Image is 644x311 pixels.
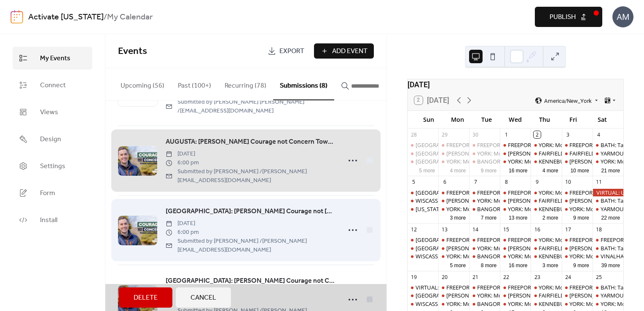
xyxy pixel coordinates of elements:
[478,213,500,221] button: 7 more
[469,150,500,157] div: YORK: Morning Resistance at Town Center
[500,284,531,291] div: FREEPORT: Visibility Brigade Standout
[469,236,500,244] div: FREEPORT: VISIBILITY FREEPORT Stand for Democracy!
[410,226,417,233] div: 12
[261,43,311,59] a: Export
[477,150,605,157] div: YORK: Morning Resistance at [GEOGRAPHIC_DATA]
[593,244,623,252] div: BATH: Tabling at the Bath Farmers Market
[104,9,107,25] b: /
[441,131,448,138] div: 29
[28,9,104,25] a: Activate [US_STATE]
[477,141,614,149] div: FREEPORT: VISIBILITY FREEPORT Stand for Democracy!
[562,284,593,291] div: FREEPORT: AM and PM Rush Hour Brigade. Click for times!
[446,300,574,308] div: YORK: Morning Resistance at [GEOGRAPHIC_DATA]
[503,226,510,233] div: 15
[508,284,603,291] div: FREEPORT: Visibility Brigade Standout
[416,197,582,204] div: WISCASSET: Community Stand Up - Being a Good Human Matters!
[595,131,602,138] div: 4
[530,111,559,128] div: Thu
[531,189,561,196] div: YORK: Morning Resistance at Town Center
[114,68,171,99] button: Upcoming (56)
[531,292,561,299] div: FAIRFIELD: Stop The Coup
[438,284,469,291] div: FREEPORT: AM and PM Rush Hour Brigade. Click for times!
[508,300,636,308] div: YORK: Morning Resistance at [GEOGRAPHIC_DATA]
[562,141,593,149] div: FREEPORT: AM and PM Rush Hour Brigade. Click for times!
[438,158,469,165] div: YORK: Morning Resistance at Town Center
[408,150,438,157] div: PORTLAND: Canvass with Maine Dems in Portland
[500,150,531,157] div: WELLS: NO I.C.E in Wells
[469,189,500,196] div: FREEPORT: VISIBILITY FREEPORT Stand for Democracy!
[593,236,623,244] div: FREEPORT: No Kings 2.0 Rally
[416,236,562,244] div: [GEOGRAPHIC_DATA]: Support Palestine Weekly Standout
[438,205,469,213] div: YORK: Morning Resistance at Town Center
[441,273,448,281] div: 20
[176,287,231,308] button: Cancel
[550,12,576,22] span: Publish
[562,158,593,165] div: WELLS: NO I.C.E in Wells
[562,244,593,252] div: WELLS: NO I.C.E in Wells
[438,141,469,149] div: FREEPORT: AM and PM Rush Hour Brigade. Click for times!
[508,292,623,299] div: [PERSON_NAME]: NO I.C.E in [PERSON_NAME]
[534,226,541,233] div: 16
[469,205,500,213] div: BANGOR: Weekly peaceful protest
[469,300,500,308] div: BANGOR: Weekly peaceful protest
[414,111,443,128] div: Sun
[539,205,600,213] div: KENNEBUNK: Stand Out
[508,150,623,157] div: [PERSON_NAME]: NO I.C.E in [PERSON_NAME]
[531,150,561,157] div: FAIRFIELD: Stop The Coup
[500,300,531,308] div: YORK: Morning Resistance at Town Center
[416,252,582,260] div: WISCASSET: Community Stand Up - Being a Good Human Matters!
[416,150,613,157] div: [GEOGRAPHIC_DATA]: Canvass with [US_STATE] Dems in [GEOGRAPHIC_DATA]
[13,128,92,150] a: Design
[505,166,531,174] button: 16 more
[508,244,623,252] div: [PERSON_NAME]: NO I.C.E in [PERSON_NAME]
[472,179,479,186] div: 7
[416,300,582,308] div: WISCASSET: Community Stand Up - Being a Good Human Matters!
[446,150,561,157] div: [PERSON_NAME]: NO I.C.E in [PERSON_NAME]
[408,284,438,291] div: VIRTUAL: Immigration, Justice and Resistance Lab
[503,131,510,138] div: 1
[134,293,158,303] span: Delete
[469,284,500,291] div: FREEPORT: VISIBILITY FREEPORT Stand for Democracy!
[564,179,572,186] div: 10
[438,236,469,244] div: FREEPORT: AM and PM Rush Hour Brigade. Click for times!
[478,261,500,269] button: 8 more
[107,9,153,25] b: My Calendar
[118,42,147,61] span: Events
[562,292,593,299] div: WELLS: NO I.C.E in Wells
[332,46,368,56] span: Add Event
[446,284,592,291] div: FREEPORT: AM and PM Rush Hour Brigade. Click for times!
[508,197,623,204] div: [PERSON_NAME]: NO I.C.E in [PERSON_NAME]
[534,179,541,186] div: 9
[539,197,604,204] div: FAIRFIELD: Stop The Coup
[13,47,92,70] a: My Events
[500,205,531,213] div: YORK: Morning Resistance at Town Center
[40,54,70,64] span: My Events
[535,7,602,27] button: Publish
[438,197,469,204] div: WELLS: NO I.C.E in Wells
[539,300,600,308] div: KENNEBUNK: Stand Out
[40,134,61,145] span: Design
[410,179,417,186] div: 5
[595,226,602,233] div: 18
[416,189,562,196] div: [GEOGRAPHIC_DATA]: Support Palestine Weekly Standout
[191,293,216,303] span: Cancel
[416,166,438,174] button: 5 more
[559,111,588,128] div: Fri
[562,189,593,196] div: FREEPORT: AM and PM Rush Hour Brigade. Click for times!
[273,68,334,100] button: Submissions (8)
[477,284,614,291] div: FREEPORT: VISIBILITY FREEPORT Stand for Democracy!
[408,292,438,299] div: BELFAST: Support Palestine Weekly Standout
[598,166,623,174] button: 21 more
[438,244,469,252] div: WELLS: NO I.C.E in Wells
[500,197,531,204] div: WELLS: NO I.C.E in Wells
[410,131,417,138] div: 28
[416,292,562,299] div: [GEOGRAPHIC_DATA]: Support Palestine Weekly Standout
[13,101,92,123] a: Views
[593,150,623,157] div: YARMOUTH: Saturday Weekly Rally - Resist Hate - Support Democracy
[477,236,614,244] div: FREEPORT: VISIBILITY FREEPORT Stand for Democracy!
[531,252,561,260] div: KENNEBUNK: Stand Out
[314,43,374,59] button: Add Event
[469,252,500,260] div: BANGOR: Weekly peaceful protest
[472,111,501,128] div: Tue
